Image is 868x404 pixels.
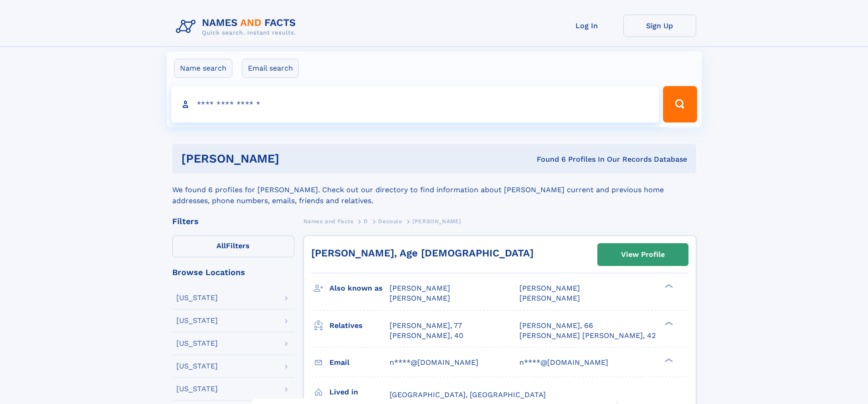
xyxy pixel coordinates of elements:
span: D [364,218,368,225]
div: Browse Locations [172,268,294,276]
label: Email search [242,59,299,78]
span: [PERSON_NAME] [390,284,450,292]
a: [PERSON_NAME], 77 [390,321,462,331]
div: [US_STATE] [176,317,218,324]
button: Search Button [663,86,697,123]
div: ❯ [663,357,673,363]
div: [US_STATE] [176,385,218,393]
div: ❯ [663,320,673,326]
span: Decoulo [378,218,402,225]
h3: Email [329,355,390,370]
div: We found 6 profiles for [PERSON_NAME]. Check out our directory to find information about [PERSON_... [172,174,696,206]
h3: Also known as [329,281,390,296]
div: Filters [172,217,294,225]
a: [PERSON_NAME], 40 [390,331,463,341]
a: [PERSON_NAME], Age [DEMOGRAPHIC_DATA] [311,247,534,259]
span: All [216,241,226,250]
input: search input [171,86,659,123]
span: [PERSON_NAME] [519,284,580,292]
label: Name search [174,59,232,78]
div: ❯ [663,283,673,289]
div: [US_STATE] [176,294,218,302]
a: [PERSON_NAME], 66 [519,321,593,331]
a: Sign Up [623,15,696,37]
label: Filters [172,235,294,257]
span: [PERSON_NAME] [519,294,580,302]
span: [GEOGRAPHIC_DATA], [GEOGRAPHIC_DATA] [390,390,546,399]
a: View Profile [598,244,688,266]
a: Decoulo [378,215,402,227]
h3: Lived in [329,384,390,400]
div: Found 6 Profiles In Our Records Database [408,154,687,164]
img: Logo Names and Facts [172,15,303,39]
a: [PERSON_NAME] [PERSON_NAME], 42 [519,331,656,341]
span: [PERSON_NAME] [412,218,461,225]
a: Names and Facts [303,215,354,227]
div: [US_STATE] [176,340,218,347]
h3: Relatives [329,318,390,333]
span: [PERSON_NAME] [390,294,450,302]
div: [US_STATE] [176,363,218,370]
div: View Profile [621,244,665,265]
a: Log In [550,15,623,37]
a: D [364,215,368,227]
h1: [PERSON_NAME] [181,153,408,164]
